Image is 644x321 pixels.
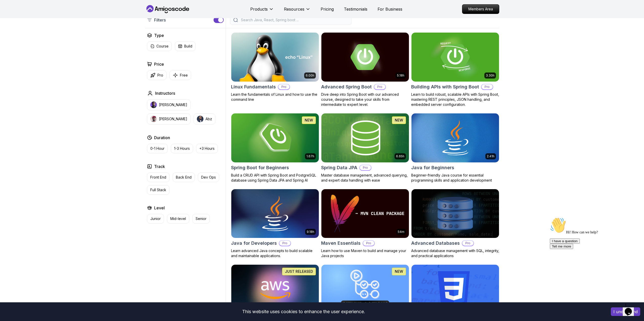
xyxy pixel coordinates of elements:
[174,146,190,151] p: 1-3 Hours
[231,173,319,183] p: Build a CRUD API with Spring Boot and PostgreSQL database using Spring Data JPA and Spring AI
[411,83,479,90] h2: Building APIs with Spring Boot
[378,6,402,12] a: For Business
[192,214,210,224] button: Senior
[321,189,409,259] a: Maven Essentials card54mMaven EssentialsProLearn how to use Maven to build and manage your Java p...
[154,205,165,211] h2: Level
[250,6,268,12] p: Products
[173,172,195,182] button: Back End
[231,248,319,258] p: Learn advanced Java concepts to build scalable and maintainable applications.
[147,99,191,110] button: instructor img[PERSON_NAME]
[482,84,493,89] p: Pro
[147,172,170,182] button: Front End
[167,214,189,224] button: Mid-level
[411,113,499,162] img: Java for Beginners card
[623,301,639,316] iframe: chat widget
[462,241,473,246] p: Pro
[198,172,219,182] button: Dev Ops
[321,113,409,183] a: Spring Data JPA card6.65hNEWSpring Data JPAProMaster database management, advanced querying, and ...
[197,116,203,122] img: instructor img
[201,175,216,180] p: Dev Ops
[321,33,409,82] img: Advanced Spring Boot card
[147,70,167,80] button: Pro
[240,17,348,22] input: Search Java, React, Spring boot ...
[396,154,404,158] p: 6.65h
[279,241,290,246] p: Pro
[150,102,157,108] img: instructor img
[147,214,164,224] button: Junior
[150,187,166,192] p: Full Stack
[159,102,187,107] p: [PERSON_NAME]
[411,92,499,107] p: Learn to build robust, scalable APIs with Spring Boot, mastering REST principles, JSON handling, ...
[231,240,277,247] h2: Java for Developers
[156,44,169,49] p: Course
[2,23,32,29] button: I have a question
[231,265,319,314] img: AWS for Developers card
[196,216,206,221] p: Senior
[395,269,403,274] p: NEW
[180,73,188,78] p: Free
[344,6,367,12] a: Testimonials
[411,240,460,247] h2: Advanced Databases
[321,92,409,107] p: Dive deep into Spring Boot with our advanced course, designed to take your skills from intermedia...
[321,173,409,183] p: Master database management, advanced querying, and expert data handling with ease
[231,189,319,259] a: Java for Developers card9.18hJava for DevelopersProLearn advanced Java concepts to build scalable...
[487,154,494,158] p: 2.41h
[150,116,157,122] img: instructor img
[462,5,499,14] p: Members Area
[154,32,164,38] h2: Type
[231,33,319,82] img: Linux Fundamentals card
[411,189,499,259] a: Advanced Databases cardAdvanced DatabasesProAdvanced database management with SQL, integrity, and...
[176,175,192,180] p: Back End
[231,113,319,183] a: Spring Boot for Beginners card1.67hNEWSpring Boot for BeginnersBuild a CRUD API with Spring Boot ...
[154,135,170,141] h2: Duration
[147,185,170,195] button: Full Stack
[411,33,499,82] img: Building APIs with Spring Boot card
[170,216,186,221] p: Mid-level
[411,265,499,314] img: CSS Essentials card
[321,248,409,258] p: Learn how to use Maven to build and manage your Java projects
[231,113,319,162] img: Spring Boot for Beginners card
[159,116,187,121] p: [PERSON_NAME]
[150,216,161,221] p: Junior
[231,189,319,238] img: Java for Developers card
[150,146,164,151] p: 0-1 Hour
[278,84,289,89] p: Pro
[285,269,313,274] p: JUST RELEASED
[170,70,191,80] button: Free
[321,164,357,171] h2: Spring Data JPA
[4,306,603,317] div: This website uses cookies to enhance the user experience.
[205,116,212,121] p: Abz
[284,6,304,12] p: Resources
[411,164,454,171] h2: Java for Beginners
[250,6,274,16] button: Products
[411,189,499,238] img: Advanced Databases card
[321,32,409,107] a: Advanced Spring Boot card5.18hAdvanced Spring BootProDive deep into Spring Boot with our advanced...
[2,29,25,34] button: Tell me more
[147,144,168,153] button: 0-1 Hour
[184,44,192,49] p: Build
[307,230,314,234] p: 9.18h
[411,32,499,107] a: Building APIs with Spring Boot card3.30hBuilding APIs with Spring BootProLearn to build robust, s...
[462,4,499,14] a: Members Area
[154,163,165,169] h2: Track
[231,92,319,102] p: Learn the fundamentals of Linux and how to use the command line
[319,112,411,163] img: Spring Data JPA card
[363,241,374,246] p: Pro
[395,118,403,123] p: NEW
[231,32,319,102] a: Linux Fundamentals card6.00hLinux FundamentalsProLearn the fundamentals of Linux and how to use t...
[171,144,193,153] button: 1-3 Hours
[398,230,404,234] p: 54m
[321,6,334,12] a: Pricing
[411,113,499,183] a: Java for Beginners card2.41hJava for BeginnersBeginner-friendly Java course for essential program...
[175,41,196,51] button: Build
[154,61,164,67] h2: Price
[548,215,639,298] iframe: chat widget
[321,265,409,314] img: CI/CD with GitHub Actions card
[155,90,175,96] h2: Instructors
[321,240,361,247] h2: Maven Essentials
[2,2,93,34] div: 👋Hi! How can we help?I have a questionTell me more
[306,73,314,78] p: 6.00h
